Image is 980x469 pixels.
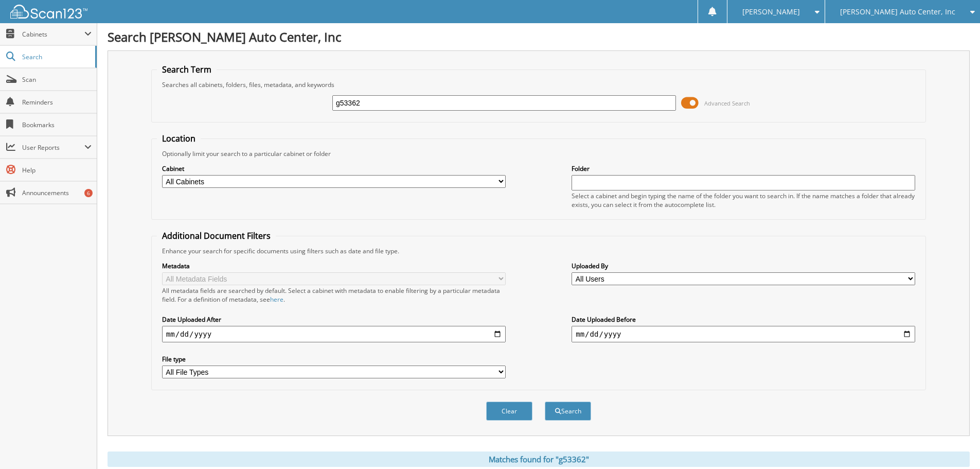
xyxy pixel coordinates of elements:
legend: Search Term [157,64,217,75]
h1: Search [PERSON_NAME] Auto Center, Inc [108,28,970,45]
span: Help [22,166,92,175]
button: Search [545,402,591,421]
label: Uploaded By [572,262,915,270]
div: Select a cabinet and begin typing the name of the folder you want to search in. If the name match... [572,192,915,209]
div: All metadata fields are searched by default. Select a cabinet with metadata to enable filtering b... [162,286,506,304]
button: Clear [486,402,532,421]
span: Cabinets [22,30,84,39]
span: Reminders [22,98,92,107]
legend: Location [157,133,201,144]
span: Scan [22,75,92,84]
div: 6 [84,189,93,197]
input: end [572,326,915,342]
label: Date Uploaded After [162,315,506,324]
span: User Reports [22,143,84,152]
span: Announcements [22,188,92,197]
input: start [162,326,506,342]
label: Folder [572,164,915,173]
span: Bookmarks [22,120,92,129]
label: File type [162,355,506,363]
span: [PERSON_NAME] [742,9,800,15]
label: Cabinet [162,164,506,173]
div: Optionally limit your search to a particular cabinet or folder [157,149,920,158]
div: Enhance your search for specific documents using filters such as date and file type. [157,247,920,255]
label: Metadata [162,262,506,270]
img: scan123-logo-white.svg [10,5,87,19]
span: Advanced Search [704,99,750,107]
legend: Additional Document Filters [157,230,276,241]
div: Searches all cabinets, folders, files, metadata, and keywords [157,80,920,89]
span: [PERSON_NAME] Auto Center, Inc [840,9,955,15]
div: Matches found for "g53362" [108,451,970,467]
a: here [270,295,283,304]
span: Search [22,53,90,61]
label: Date Uploaded Before [572,315,915,324]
